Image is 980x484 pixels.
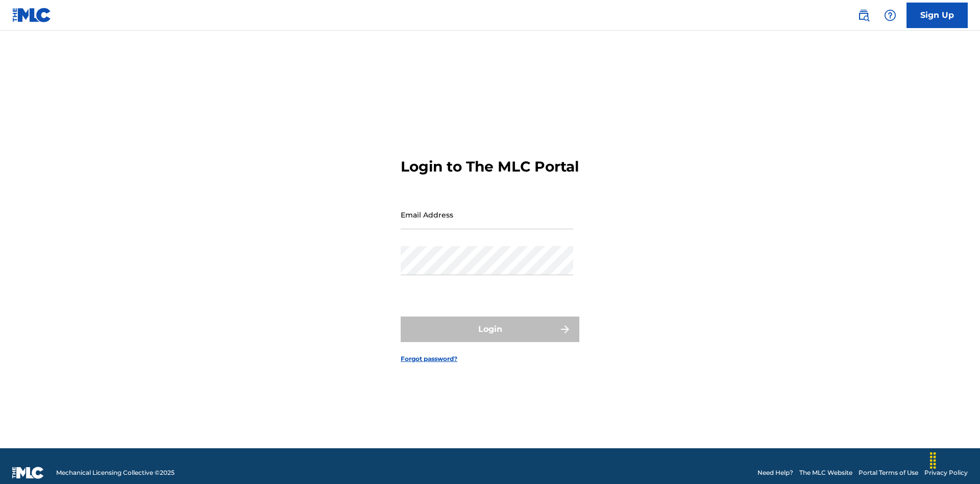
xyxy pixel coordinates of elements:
a: Forgot password? [401,354,457,364]
div: Drag [925,445,941,476]
span: Mechanical Licensing Collective © 2025 [56,468,175,477]
div: Help [880,5,900,26]
a: The MLC Website [799,468,852,477]
a: Privacy Policy [924,468,968,477]
a: Need Help? [757,468,793,477]
img: search [857,9,870,21]
img: MLC Logo [12,8,52,22]
iframe: Chat Widget [929,435,980,484]
h3: Login to The MLC Portal [401,158,579,176]
a: Portal Terms of Use [859,468,918,477]
a: Sign Up [906,3,968,28]
img: help [884,9,896,21]
img: logo [12,467,44,479]
a: Public Search [853,5,874,26]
